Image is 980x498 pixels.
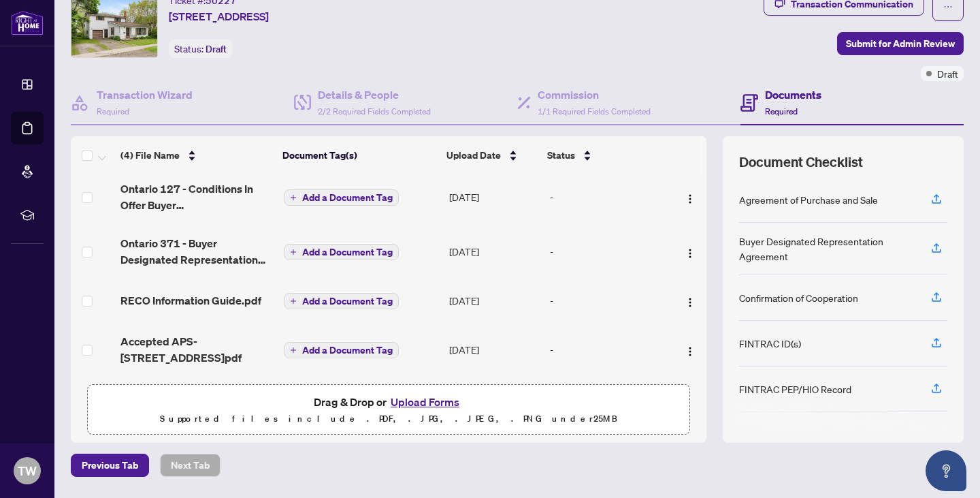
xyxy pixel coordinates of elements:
span: Upload Date [446,148,501,163]
div: Agreement of Purchase and Sale [739,192,878,207]
span: Required [765,106,798,116]
span: [STREET_ADDRESS] [169,8,269,25]
span: ellipsis [943,2,953,12]
button: Add a Document Tag [284,342,399,358]
span: plus [290,298,297,305]
button: Previous Tab [71,454,149,477]
th: Document Tag(s) [277,136,441,174]
td: [DATE] [444,279,544,322]
span: Accepted APS-[STREET_ADDRESS]pdf [120,333,273,366]
span: Drag & Drop orUpload FormsSupported files include .PDF, .JPG, .JPEG, .PNG under25MB [88,385,689,435]
span: Draft [206,43,227,55]
span: (4) File Name [120,148,180,163]
img: Logo [685,193,696,204]
button: Open asap [926,450,966,491]
span: plus [290,194,297,201]
div: - [550,189,665,204]
span: Previous Tab [82,454,138,476]
span: Required [97,106,129,116]
button: Submit for Admin Review [837,32,964,55]
img: Logo [685,248,696,259]
h4: Details & People [318,87,431,103]
span: Ontario 371 - Buyer Designated Representation Agreement - Authority for Purchase or Lease.pdf [120,235,273,268]
button: Add a Document Tag [284,189,399,206]
img: logo [11,10,44,35]
span: Status [547,148,575,163]
button: Add a Document Tag [284,243,399,261]
span: plus [290,347,297,354]
h4: Commission [538,87,651,103]
button: Next Tab [160,454,220,477]
span: Add a Document Tag [302,193,393,202]
div: - [550,293,665,308]
span: Submit for Admin Review [846,33,955,55]
div: FINTRAC ID(s) [739,336,801,351]
div: Confirmation of Cooperation [739,290,858,305]
td: [DATE] [444,322,544,377]
td: [DATE] [444,224,544,279]
span: 2/2 Required Fields Completed [318,106,431,116]
h4: Documents [765,87,821,103]
span: Document Checklist [739,153,863,172]
img: Logo [685,297,696,308]
span: Add a Document Tag [302,296,393,306]
button: Logo [679,290,701,311]
button: Logo [679,186,701,208]
div: Buyer Designated Representation Agreement [739,234,915,264]
button: Logo [679,339,701,360]
p: Supported files include .PDF, .JPG, .JPEG, .PNG under 25 MB [96,411,681,427]
h4: Transaction Wizard [97,87,193,103]
span: Draft [937,66,958,81]
span: 1/1 Required Fields Completed [538,106,651,116]
span: TW [18,461,37,480]
div: - [550,342,665,357]
button: Add a Document Tag [284,341,399,359]
button: Add a Document Tag [284,189,399,206]
button: Add a Document Tag [284,293,399,309]
span: Ontario 127 - Conditions In Offer Buyer Acknowledgement.pdf [120,181,273,213]
th: (4) File Name [115,136,278,174]
td: [DATE] [444,170,544,224]
button: Add a Document Tag [284,292,399,310]
button: Add a Document Tag [284,244,399,260]
th: Upload Date [441,136,541,174]
span: Add a Document Tag [302,247,393,257]
span: Add a Document Tag [302,345,393,355]
th: Status [542,136,667,174]
span: Drag & Drop or [314,393,463,411]
button: Upload Forms [387,393,463,411]
div: - [550,244,665,259]
div: FINTRAC PEP/HIO Record [739,382,851,396]
span: RECO Information Guide.pdf [120,292,261,309]
img: Logo [685,346,696,357]
span: plus [290,249,297,255]
button: Logo [679,240,701,262]
div: Status: [169,40,232,58]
